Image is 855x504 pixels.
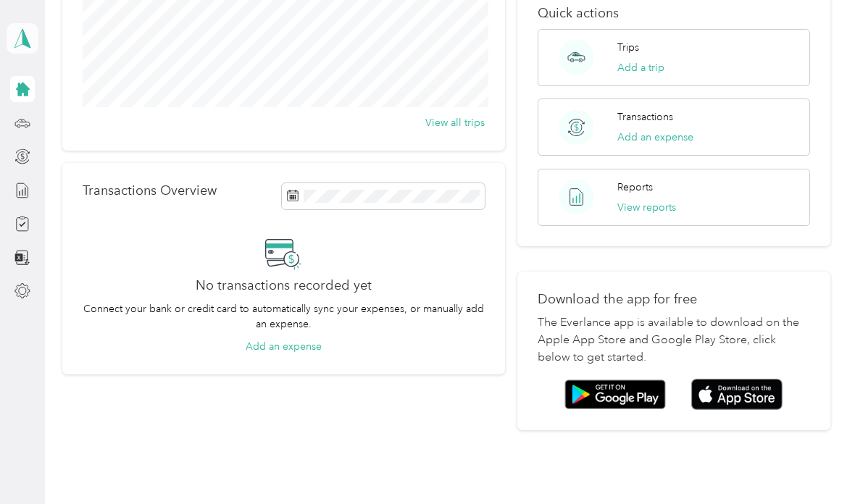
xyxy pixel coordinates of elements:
button: Add an expense [617,130,693,145]
p: Quick actions [538,6,809,21]
p: Transactions [617,109,673,125]
iframe: Everlance-gr Chat Button Frame [774,423,855,504]
p: Download the app for free [538,292,809,307]
p: Transactions Overview [83,183,217,198]
p: Trips [617,40,639,55]
button: View all trips [425,115,485,130]
p: Connect your bank or credit card to automatically sync your expenses, or manually add an expense. [83,301,485,332]
button: Add an expense [246,339,322,354]
img: App store [691,379,783,410]
p: The Everlance app is available to download on the Apple App Store and Google Play Store, click be... [538,314,809,366]
button: Add a trip [617,60,664,75]
img: Google play [564,379,666,410]
p: Reports [617,180,653,195]
button: View reports [617,200,676,215]
h2: No transactions recorded yet [196,278,372,293]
